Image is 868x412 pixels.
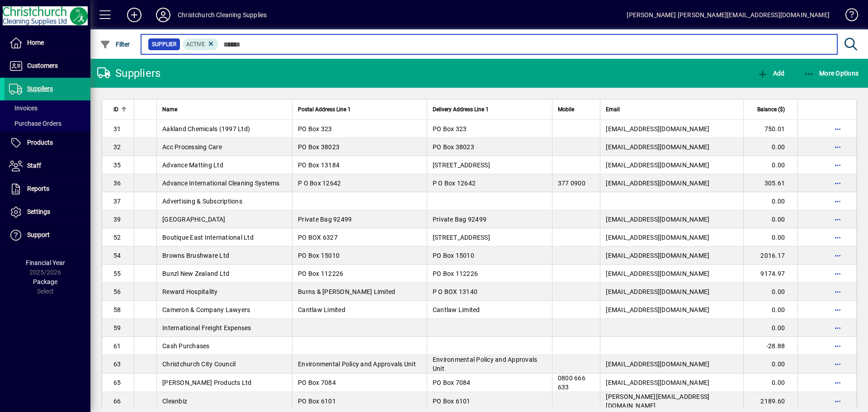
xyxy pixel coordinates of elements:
[298,143,340,151] span: PO Box 38023
[743,392,797,411] td: 2189.60
[33,278,57,285] span: Package
[27,185,49,192] span: Reports
[162,125,250,133] span: Aakland Chemicals (1997 Ltd)
[433,104,489,114] span: Delivery Address Line 1
[749,104,793,114] div: Balance ($)
[162,360,236,368] span: Christchurch City Council
[162,288,218,295] span: Reward Hospitality
[298,288,395,295] span: Burns & [PERSON_NAME] Limited
[606,379,709,386] span: [EMAIL_ADDRESS][DOMAIN_NAME]
[5,132,90,154] a: Products
[606,104,620,114] span: Email
[9,104,38,112] span: Invoices
[743,265,797,283] td: 9174.97
[606,125,709,133] span: [EMAIL_ADDRESS][DOMAIN_NAME]
[5,55,90,77] a: Customers
[113,216,121,223] span: 39
[113,288,121,295] span: 56
[830,357,845,371] button: More options
[27,39,44,46] span: Home
[802,65,861,81] button: More Options
[830,122,845,136] button: More options
[433,356,538,372] span: Environmental Policy and Approvals Unit
[830,194,845,208] button: More options
[113,360,121,368] span: 63
[5,100,90,116] a: Invoices
[100,41,130,48] span: Filter
[113,143,121,151] span: 32
[162,216,225,223] span: [GEOGRAPHIC_DATA]
[830,339,845,353] button: More options
[162,342,210,350] span: Cash Purchases
[743,156,797,174] td: 0.00
[162,234,254,241] span: Boutique East International Ltd
[162,252,229,259] span: Browns Brushware Ltd
[606,161,709,169] span: [EMAIL_ADDRESS][DOMAIN_NAME]
[298,398,336,405] span: PO Box 6101
[162,104,287,114] div: Name
[113,379,121,386] span: 65
[5,32,90,54] a: Home
[606,393,709,409] span: [PERSON_NAME][EMAIL_ADDRESS][DOMAIN_NAME]
[113,125,121,133] span: 31
[830,176,845,190] button: More options
[606,104,738,114] div: Email
[433,379,471,386] span: PO Box 7084
[298,270,343,277] span: PO Box 112226
[743,246,797,265] td: 2016.17
[113,306,121,313] span: 58
[830,248,845,263] button: More options
[839,2,857,31] a: Knowledge Base
[298,180,341,187] span: P O Box 12642
[27,139,53,146] span: Products
[97,66,160,81] div: Suppliers
[830,158,845,172] button: More options
[558,104,574,114] span: Mobile
[743,210,797,228] td: 0.00
[433,216,486,223] span: Private Bag 92499
[113,104,118,114] span: ID
[162,198,242,205] span: Advertising & Subscriptions
[830,284,845,299] button: More options
[830,303,845,317] button: More options
[757,70,784,77] span: Add
[830,375,845,390] button: More options
[433,143,474,151] span: PO Box 38023
[113,270,121,277] span: 55
[298,216,352,223] span: Private Bag 92499
[433,161,490,169] span: [STREET_ADDRESS]
[113,324,121,331] span: 59
[178,8,267,22] div: Christchurch Cleaning Supplies
[558,374,585,391] span: 0800 666 633
[743,337,797,355] td: -28.88
[27,85,53,92] span: Suppliers
[606,216,709,223] span: [EMAIL_ADDRESS][DOMAIN_NAME]
[830,394,845,408] button: More options
[606,270,709,277] span: [EMAIL_ADDRESS][DOMAIN_NAME]
[98,36,132,52] button: Filter
[433,306,480,313] span: Cantlaw Limited
[743,228,797,246] td: 0.00
[755,65,787,81] button: Add
[27,231,50,238] span: Support
[152,40,176,49] span: Supplier
[183,38,219,50] mat-chip: Activation Status: Active
[27,62,58,69] span: Customers
[743,301,797,319] td: 0.00
[162,270,229,277] span: Bunzl New Zealand Ltd
[113,252,121,259] span: 54
[149,7,178,23] button: Profile
[298,104,351,114] span: Postal Address Line 1
[298,125,332,133] span: PO Box 323
[433,252,474,259] span: PO Box 15010
[830,266,845,281] button: More options
[558,180,585,187] span: 377 0900
[298,234,338,241] span: PO BOX 6327
[186,41,205,47] span: Active
[113,234,121,241] span: 52
[830,321,845,335] button: More options
[113,180,121,187] span: 36
[757,104,785,114] span: Balance ($)
[743,355,797,374] td: 0.00
[162,161,223,169] span: Advance Matting Ltd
